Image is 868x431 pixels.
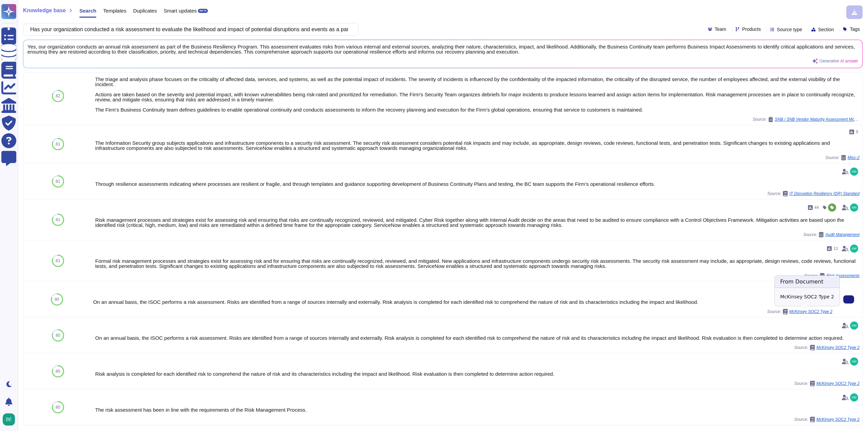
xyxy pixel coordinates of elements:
[775,117,860,121] span: SNB / SNB Vendor Maturity Assessment McKinsey & Company v.1.0
[804,273,860,278] span: Source:
[794,345,860,350] span: Source:
[95,140,860,151] div: The Information Security group subjects applications and infrastructure components to a security ...
[825,233,860,237] span: Audit Management
[27,23,352,35] input: Search a question or template...
[56,405,60,409] span: 80
[56,218,60,222] span: 81
[95,77,860,112] div: The triage and analysis phase focuses on the criticality of affected data, services, and systems,...
[816,346,860,350] span: McKinsey SOC2 Type 2
[56,259,60,263] span: 81
[850,27,860,32] span: Tags
[777,27,802,32] span: Source type
[23,8,66,13] span: Knowledge base
[79,8,96,13] span: Search
[816,417,860,422] span: McKinsey SOC2 Type 2
[850,168,858,176] img: user
[56,142,60,146] span: 81
[133,8,157,13] span: Duplicates
[164,8,197,13] span: Smart updates
[103,8,126,13] span: Templates
[816,381,860,386] span: McKinsey SOC2 Type 2
[95,371,860,376] div: Risk analysis is completed for each identified risk to comprehend the nature of risk and its char...
[1,412,20,427] button: user
[826,274,860,278] span: Risk Assessments
[715,27,726,32] span: Team
[55,297,59,301] span: 80
[803,232,860,237] span: Source:
[775,288,840,306] div: McKinsey SOC2 Type 2
[95,335,860,340] div: On an annual basis, the ISOC performs a risk assessment. Risks are identified from a range of sou...
[56,333,60,337] span: 80
[95,407,860,412] div: The risk assessment has been in line with the requirements of the Risk Management Process.
[794,417,860,422] span: Source:
[848,156,860,160] span: Misc-2
[56,94,60,98] span: 82
[56,179,60,183] span: 81
[198,9,208,13] div: BETA
[775,276,840,288] h3: From Document
[850,357,858,366] img: user
[767,191,860,196] span: Source:
[850,321,858,330] img: user
[833,247,838,251] span: 13
[742,27,761,32] span: Products
[850,203,858,212] img: user
[789,310,832,314] span: McKinsey SOC2 Type 2
[95,217,860,228] div: Risk management processes and strategies exist for assessing risk and ensuring that risks are con...
[56,369,60,373] span: 80
[819,59,858,63] span: Generative AI answer
[27,44,858,54] span: Yes, our organization conducts an annual risk assessment as part of the Business Resiliency Progr...
[93,299,832,305] div: On an annual basis, the ISOC performs a risk assessment. Risks are identified from a range of sou...
[95,258,860,269] div: Formal risk management processes and strategies exist for assessing risk and for ensuring that ri...
[818,27,834,32] span: Section
[850,244,858,253] img: user
[95,181,860,187] div: Through resilience assessments indicating where processes are resilient or fragile, and through t...
[856,130,858,134] span: 9
[767,309,832,314] span: Source:
[814,205,819,210] span: 44
[3,413,15,426] img: user
[850,393,858,401] img: user
[789,192,860,196] span: IT Disruption Resiliency (DR) Standard
[825,155,860,160] span: Source:
[753,117,860,122] span: Source:
[794,381,860,386] span: Source:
